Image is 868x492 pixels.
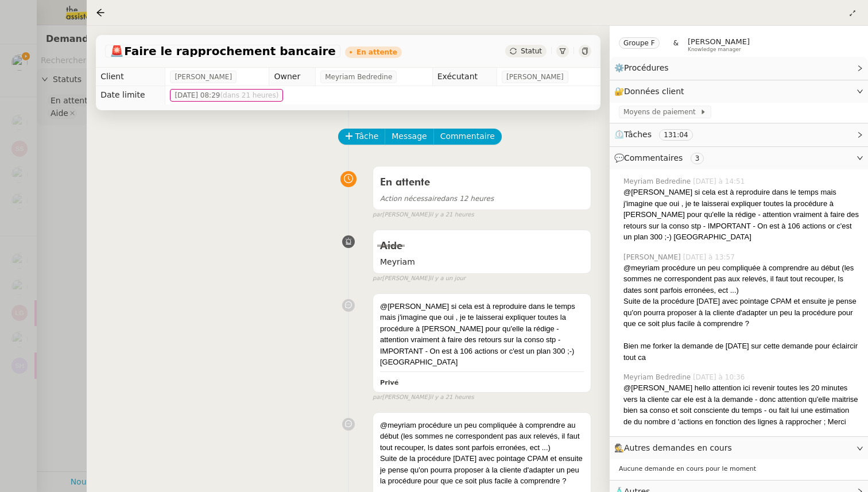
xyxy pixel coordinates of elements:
span: Tâches [624,130,652,139]
span: par [373,210,382,220]
div: 🔐Données client [610,80,868,103]
span: Knowledge manager [688,47,741,53]
span: Tâche [355,130,379,143]
span: En attente [380,177,430,188]
button: Tâche [338,129,386,145]
small: [PERSON_NAME] [373,274,466,284]
span: [PERSON_NAME] [506,71,564,83]
div: ⏲️Tâches 131:04 [610,123,868,146]
span: [DATE] à 14:51 [693,176,747,187]
span: par [373,393,382,402]
span: Meyriam Bedredine [623,372,693,382]
span: dans 12 heures [380,195,494,203]
span: [DATE] à 13:57 [683,252,737,262]
span: Meyriam Bedredine [325,71,392,83]
span: il y a 21 heures [430,393,474,402]
span: Meyriam [380,255,584,269]
span: [PERSON_NAME] [688,37,750,46]
span: Statut [521,47,542,55]
span: Faire le rapprochement bancaire [110,45,336,57]
span: ⚙️ [614,61,674,75]
small: [PERSON_NAME] [373,393,474,402]
span: [DATE] à 10:36 [693,372,747,382]
div: @[PERSON_NAME] hello attention ici revenir toutes les 20 minutes vers la cliente car ele est à la... [623,382,859,427]
div: @[PERSON_NAME] si cela est à reproduire dans le temps mais j'imagine que oui , je te laisserai ex... [380,301,584,368]
div: @[PERSON_NAME] si cela est à reproduire dans le temps mais j'imagine que oui , je te laisserai ex... [623,187,859,243]
button: Commentaire [433,129,502,145]
span: [PERSON_NAME] [175,71,232,83]
span: 💬 [614,153,708,162]
td: Owner [269,68,316,86]
div: Suite de la procédure [DATE] avec pointage CPAM et ensuite je pense qu'on pourra proposer à la cl... [623,296,859,330]
span: Procédures [624,63,669,72]
span: Commentaires [624,153,683,162]
div: Suite de la procédure [DATE] avec pointage CPAM et ensuite je pense qu'on pourra proposer à la cl... [380,453,584,487]
div: 🕵️Autres demandes en cours [610,437,868,459]
span: & [673,37,679,52]
nz-tag: Groupe F [619,37,660,49]
span: il y a un jour [430,274,466,284]
span: Autres demandes en cours [624,443,732,452]
span: 🕵️ [614,443,737,452]
span: Meyriam Bedredine [623,176,693,187]
td: Date limite [96,86,165,104]
span: Commentaire [440,130,495,143]
div: @meyriam procédure un peu compliquée à comprendre au début (les sommes ne correspondent pas aux r... [623,262,859,296]
td: Client [96,68,165,86]
span: 🔐 [614,85,689,98]
div: En attente [356,49,397,56]
div: @meyriam procédure un peu compliquée à comprendre au début (les sommes ne correspondent pas aux r... [380,420,584,454]
span: [DATE] 08:29 [175,90,278,101]
span: Action nécessaire [380,195,441,203]
b: Privé [380,379,398,386]
span: 🚨 [110,44,124,58]
div: 💬Commentaires 3 [610,147,868,169]
span: Données client [624,87,684,96]
nz-tag: 131:04 [659,129,692,141]
app-user-label: Knowledge manager [688,37,750,52]
span: (dans 21 heures) [220,91,278,99]
span: Moyens de paiement [623,106,700,118]
span: Aide [380,241,402,251]
span: [PERSON_NAME] [623,252,683,262]
td: Exécutant [432,68,497,86]
small: [PERSON_NAME] [373,210,474,220]
nz-tag: 3 [691,153,704,164]
span: ⏲️ [614,130,702,139]
span: par [373,274,382,284]
span: Message [392,130,427,143]
span: il y a 21 heures [430,210,474,220]
div: ⚙️Procédures [610,57,868,79]
button: Message [385,129,433,145]
div: Bien me forker la demande de [DATE] sur cette demande pour éclaircir tout ca [623,340,859,363]
span: Aucune demande en cours pour le moment [619,465,756,472]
